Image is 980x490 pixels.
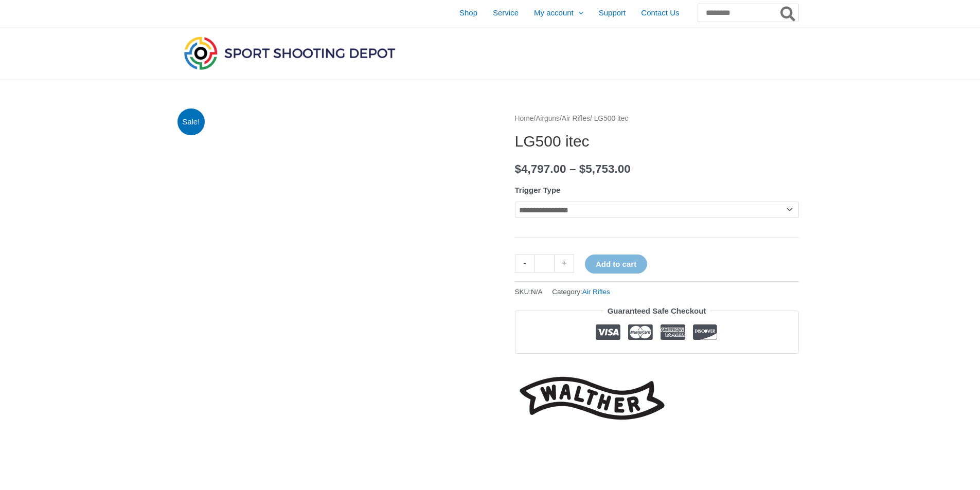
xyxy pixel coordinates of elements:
[555,255,574,273] a: +
[579,162,631,175] bdi: 5,753.00
[536,115,560,122] a: Airguns
[582,288,610,296] a: Air Rifles
[552,285,610,298] span: Category:
[177,108,205,136] span: Sale!
[579,162,586,175] span: $
[515,162,522,175] span: $
[515,255,534,273] a: -
[515,186,561,194] label: Trigger Type
[515,369,669,427] a: Walther
[585,255,647,274] button: Add to cart
[531,288,543,296] span: N/A
[778,4,798,22] button: Search
[603,304,710,318] legend: Guaranteed Safe Checkout
[515,285,543,298] span: SKU:
[182,34,398,72] img: Sport Shooting Depot
[562,115,590,122] a: Air Rifles
[569,162,576,175] span: –
[515,132,799,151] h1: LG500 itec
[515,162,566,175] bdi: 4,797.00
[515,112,799,125] nav: Breadcrumb
[515,115,534,122] a: Home
[534,255,555,273] input: Product quantity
